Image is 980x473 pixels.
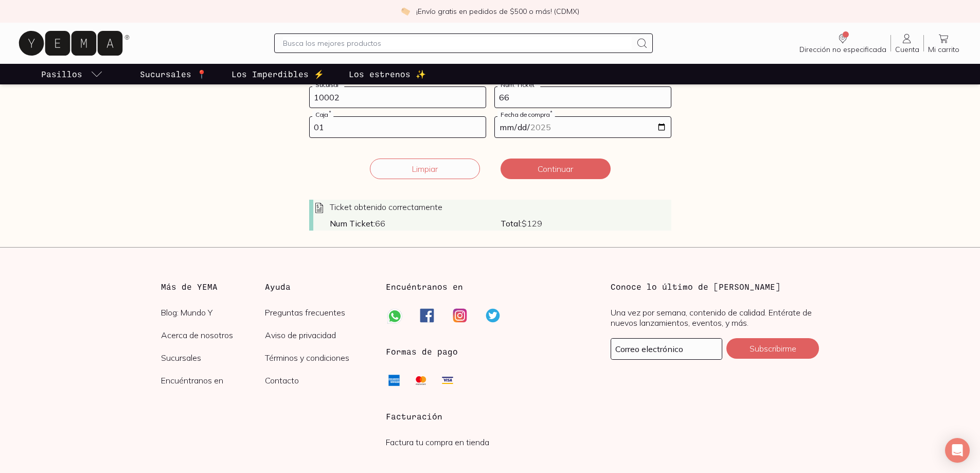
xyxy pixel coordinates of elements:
a: Preguntas frecuentes [265,307,369,318]
div: Open Intercom Messenger [945,438,970,463]
span: Ticket obtenido correctamente [330,202,442,212]
label: Num. Ticket [497,81,540,89]
a: Contacto [265,375,369,386]
a: Encuéntranos en [161,375,265,386]
a: Los estrenos ✨ [347,64,428,84]
p: Pasillos [41,68,82,80]
h3: Más de YEMA [161,281,265,293]
a: Los Imperdibles ⚡️ [229,64,326,84]
span: Dirección no especificada [799,45,886,54]
a: pasillo-todos-link [39,64,105,84]
input: 728 [310,87,486,108]
label: Fecha de compra [497,111,555,118]
a: Sucursales [161,353,265,363]
h3: Ayuda [265,281,369,293]
p: ¡Envío gratis en pedidos de $500 o más! (CDMX) [416,6,579,16]
a: Dirección no especificada [795,32,890,54]
span: Cuenta [895,45,919,54]
input: Busca los mejores productos [283,37,632,49]
h3: Encuéntranos en [386,281,463,293]
h3: Conoce lo último de [PERSON_NAME] [611,281,819,293]
button: Subscribirme [726,338,819,359]
p: Sucursales 📍 [140,68,207,80]
p: Una vez por semana, contenido de calidad. Entérate de nuevos lanzamientos, eventos, y más. [611,307,819,328]
span: $ 129 [501,218,671,229]
strong: Total: [501,218,522,229]
p: Los Imperdibles ⚡️ [231,68,324,80]
h3: Formas de pago [386,345,458,358]
img: check [401,7,410,16]
button: Limpiar [370,159,480,179]
input: 123 [495,87,671,108]
a: Cuenta [891,32,923,54]
button: Continuar [501,159,611,179]
label: Caja [312,111,333,118]
input: 03 [310,117,486,137]
a: Sucursales 📍 [138,64,209,84]
a: Mi carrito [924,32,964,54]
a: Acerca de nosotros [161,330,265,340]
p: Los estrenos ✨ [349,68,426,80]
h3: Facturación [386,410,594,423]
span: 66 [330,218,501,229]
a: Términos y condiciones [265,353,369,363]
a: Blog: Mundo Y [161,307,265,318]
strong: Num Ticket: [330,218,375,229]
span: Mi carrito [928,45,959,54]
a: Factura tu compra en tienda [386,437,489,447]
a: Aviso de privacidad [265,330,369,340]
label: Sucursal [312,81,344,89]
input: mimail@gmail.com [611,339,722,359]
input: 14-05-2023 [495,117,671,137]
